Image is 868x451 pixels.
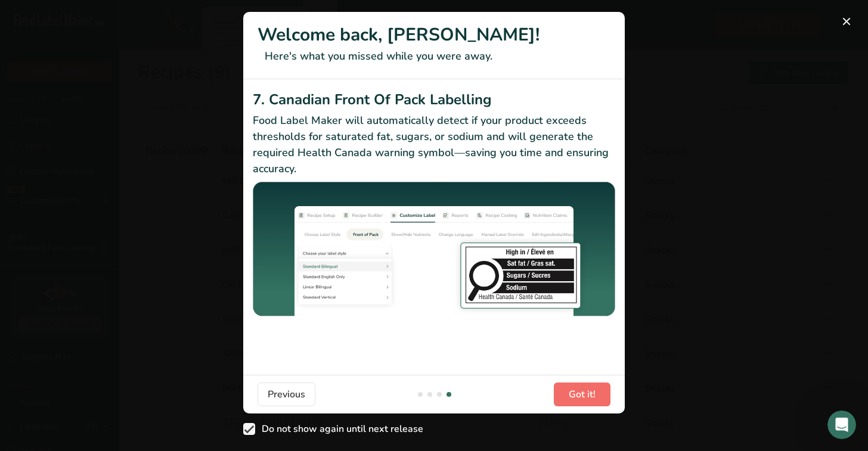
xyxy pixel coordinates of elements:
h1: Welcome back, [PERSON_NAME]! [258,21,610,48]
iframe: Intercom live chat [827,410,856,439]
img: Canadian Front Of Pack Labelling [253,182,615,318]
p: Food Label Maker will automatically detect if your product exceeds thresholds for saturated fat, ... [253,113,615,177]
span: Do not show again until next release [255,423,423,435]
span: Previous [268,387,305,402]
h2: 7. Canadian Front Of Pack Labelling [253,89,615,110]
button: Got it! [554,382,610,406]
p: Here's what you missed while you were away. [258,48,610,64]
span: Got it! [569,387,596,402]
button: Previous [258,382,315,406]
